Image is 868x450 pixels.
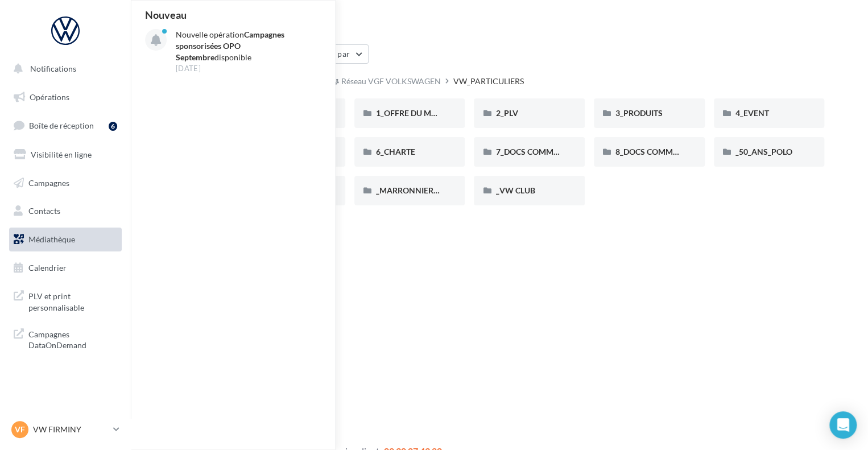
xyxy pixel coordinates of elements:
div: Réseau VGF VOLKSWAGEN [341,76,441,87]
span: _MARRONNIERS_25 [376,185,450,195]
div: VW_PARTICULIERS [453,76,524,87]
span: 3_PRODUITS [615,108,663,118]
a: Campagnes [7,171,124,195]
a: Calendrier [7,256,124,280]
div: 6 [109,122,117,131]
a: Visibilité en ligne [7,143,124,167]
span: Campagnes [28,177,69,187]
a: Opérations [7,85,124,109]
a: VF VW FIRMINY [9,419,122,440]
span: Calendrier [28,263,67,273]
span: 7_DOCS COMMERCIAUX [495,147,587,156]
span: 2_PLV [495,108,518,118]
span: 1_OFFRE DU MOIS [376,108,444,118]
a: Contacts [7,199,124,223]
div: Open Intercom Messenger [829,411,857,439]
span: 6_CHARTE [376,147,415,156]
span: VF [15,424,25,435]
span: 4_EVENT [735,108,769,118]
span: Campagnes DataOnDemand [28,327,117,351]
span: _50_ANS_POLO [735,147,792,156]
a: Boîte de réception6 [7,113,124,138]
button: Notifications [7,57,119,81]
span: Médiathèque [28,234,75,244]
a: PLV et print personnalisable [7,284,124,317]
span: Contacts [28,206,60,216]
span: Notifications [30,64,76,73]
a: Campagnes DataOnDemand [7,322,124,356]
span: Opérations [30,92,69,102]
span: Boîte de réception [29,121,94,130]
p: VW FIRMINY [33,424,109,435]
span: Visibilité en ligne [31,150,92,159]
span: PLV et print personnalisable [28,288,117,313]
a: Médiathèque [7,228,124,251]
div: Médiathèque [144,18,854,35]
span: 8_DOCS COMMUNICATION [615,147,717,156]
span: _VW CLUB [495,185,535,195]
